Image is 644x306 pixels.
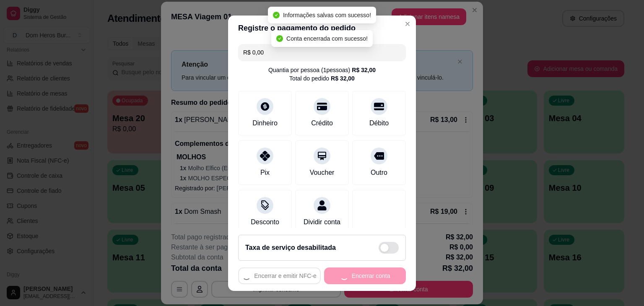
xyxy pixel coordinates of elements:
div: Outro [371,168,387,178]
div: R$ 32,00 [352,66,376,74]
div: Dinheiro [252,118,278,128]
span: Informações salvas com sucesso! [283,12,371,18]
span: check-circle [276,35,283,42]
div: Dividir conta [304,217,340,227]
div: Crédito [311,118,333,128]
div: Débito [369,118,389,128]
div: Desconto [251,217,279,227]
header: Registre o pagamento do pedido [228,16,416,41]
div: Pix [260,168,270,178]
div: R$ 32,00 [331,74,355,83]
input: Ex.: hambúrguer de cordeiro [243,44,401,61]
button: Close [401,17,414,31]
h2: Taxa de serviço desabilitada [245,243,336,253]
div: Quantia por pessoa ( 1 pessoas) [268,66,376,74]
span: Conta encerrada com sucesso! [286,35,368,42]
div: Voucher [310,168,335,178]
div: Total do pedido [289,74,355,83]
span: check-circle [273,12,280,18]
